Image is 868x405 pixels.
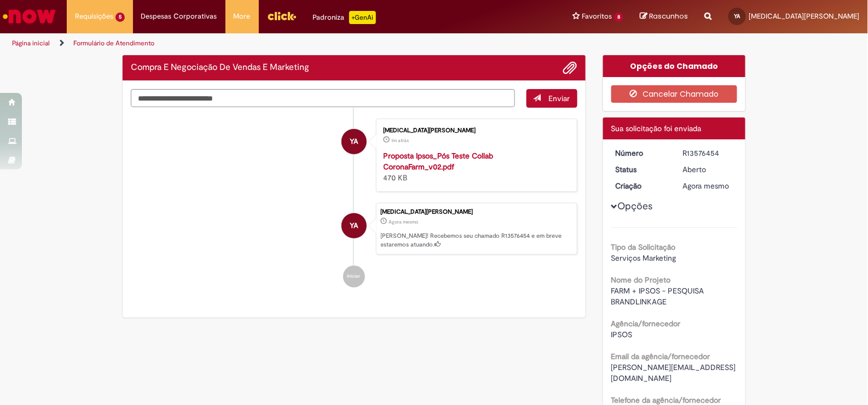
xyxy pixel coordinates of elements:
[611,253,676,263] span: Serviços Marketing
[611,395,721,405] b: Telefone da agência/fornecedor
[611,242,676,252] b: Tipo da Solicitação
[682,148,733,159] div: R13576454
[611,319,681,328] b: Agência/fornecedor
[350,213,358,239] span: YA
[682,181,729,191] time: 29/09/2025 12:07:21
[131,203,577,255] li: Yasmin Paulino Alves
[384,150,566,183] div: 470 KB
[611,351,710,361] b: Email da agência/fornecedor
[392,137,409,144] time: 29/09/2025 12:06:24
[131,108,577,299] ul: Histórico de tíquete
[611,85,738,103] button: Cancelar Chamado
[131,63,309,73] h2: Compra E Negociação De Vendas E Marketing Histórico de tíquete
[8,33,570,54] ul: Trilhas de página
[611,286,707,307] span: FARM + IPSOS - PESQUISA BRANDLINKAGE
[342,213,367,238] div: Yasmin Paulino Alves
[607,180,675,191] dt: Criação
[131,89,515,107] textarea: Digite sua mensagem aqui...
[607,164,675,175] dt: Status
[607,148,675,159] dt: Número
[350,128,358,155] span: YA
[141,11,217,22] span: Despesas Corporativas
[349,11,376,24] p: +GenAi
[384,127,566,134] div: [MEDICAL_DATA][PERSON_NAME]
[611,124,702,133] span: Sua solicitação foi enviada
[549,93,570,103] span: Enviar
[389,219,419,225] span: Agora mesmo
[267,8,297,24] img: click_logo_yellow_360x200.png
[734,13,740,20] span: YA
[649,11,688,21] span: Rascunhos
[682,164,733,175] div: Aberto
[342,129,367,154] div: Yasmin Paulino Alves
[611,275,671,285] b: Nome do Projeto
[381,209,571,215] div: [MEDICAL_DATA][PERSON_NAME]
[603,55,746,77] div: Opções do Chamado
[640,11,688,22] a: Rascunhos
[234,11,251,22] span: More
[611,330,633,339] span: IPSOS
[12,39,50,48] a: Página inicial
[582,11,612,22] span: Favoritos
[381,232,571,249] p: [PERSON_NAME]! Recebemos seu chamado R13576454 e em breve estaremos atuando.
[682,180,733,191] div: 29/09/2025 12:07:21
[682,181,729,191] span: Agora mesmo
[115,13,125,22] span: 5
[73,39,154,48] a: Formulário de Atendimento
[313,11,376,24] div: Padroniza
[392,137,409,144] span: 1m atrás
[75,11,113,22] span: Requisições
[384,151,494,172] a: Proposta Ipsos_Pós Teste Collab CoronaFarm_v02.pdf
[526,89,577,108] button: Enviar
[749,11,860,21] span: [MEDICAL_DATA][PERSON_NAME]
[389,219,419,225] time: 29/09/2025 12:07:21
[1,5,57,27] img: ServiceNow
[611,362,736,383] span: [PERSON_NAME][EMAIL_ADDRESS][DOMAIN_NAME]
[614,13,623,22] span: 8
[563,61,577,75] button: Adicionar anexos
